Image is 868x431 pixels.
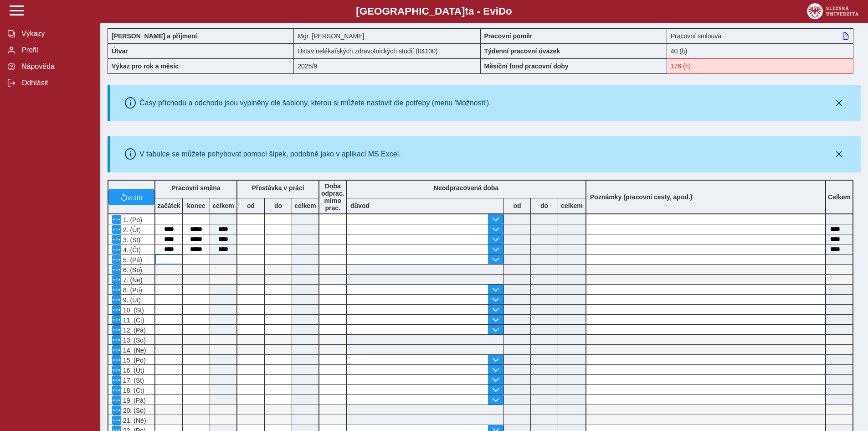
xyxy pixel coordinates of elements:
span: Výkazy [19,30,92,38]
span: 19. (Pá) [121,397,146,404]
button: Menu [112,215,121,224]
button: Menu [112,325,121,334]
b: celkem [558,202,586,209]
span: 17. (St) [121,377,144,384]
span: 11. (Čt) [121,317,144,324]
div: V tabulce se můžete pohybovat pomocí šipek, podobně jako v aplikaci MS Excel. [139,150,401,158]
button: Menu [112,345,121,354]
button: Menu [112,255,121,264]
span: 18. (Čt) [121,387,144,394]
b: Měsíční fond pracovní doby [484,62,569,70]
button: Menu [112,395,121,405]
span: Odhlásit [19,79,92,87]
b: začátek [155,202,182,209]
b: důvod [350,202,370,209]
div: Fond pracovní doby (176 h) a součet hodin (10:45 h) se neshodují! [667,58,853,74]
span: 20. (So) [121,407,146,414]
b: [PERSON_NAME] a příjmení [112,32,197,40]
b: Přestávka v práci [252,184,304,192]
b: do [265,202,292,209]
button: Menu [112,385,121,395]
span: 2. (Út) [121,226,141,234]
button: Menu [112,335,121,344]
b: Poznámky (pracovní cesty, apod.) [586,193,696,201]
b: celkem [210,202,236,209]
button: Menu [112,295,121,304]
button: Menu [112,275,121,284]
b: Celkem [828,193,851,201]
img: logo_web_su.png [807,3,858,19]
span: 7. (Ne) [121,276,143,284]
span: 9. (Út) [121,296,141,304]
span: 4. (Čt) [121,246,141,254]
button: Menu [112,355,121,364]
span: 14. (Ne) [121,347,146,354]
div: 40 (h) [667,43,853,58]
span: 16. (Út) [121,367,144,374]
button: Menu [112,235,121,244]
button: Menu [112,315,121,324]
span: 1. (Po) [121,216,142,223]
button: Menu [112,365,121,374]
button: Menu [112,375,121,384]
div: Mgr. [PERSON_NAME] [294,28,480,43]
button: Menu [112,405,121,415]
b: od [237,202,264,209]
b: konec [183,202,210,209]
span: 8. (Po) [121,286,142,294]
div: Časy příchodu a odchodu jsou vyplněny dle šablony, kterou si můžete nastavit dle potřeby (menu 'M... [139,99,491,107]
span: o [506,5,512,17]
b: [GEOGRAPHIC_DATA] a - Evi [27,5,841,17]
span: 12. (Pá) [121,327,146,334]
button: vrátit [108,189,154,205]
span: 10. (St) [121,306,144,314]
b: Pracovní poměr [484,32,533,40]
span: t [465,5,468,17]
b: od [504,202,530,209]
button: Menu [112,265,121,274]
button: Menu [112,305,121,314]
span: Nápověda [19,62,92,71]
b: Doba odprac. mimo prac. [321,182,344,212]
span: 21. (Ne) [121,417,146,424]
span: Profil [19,46,92,54]
button: Menu [112,415,121,425]
b: do [531,202,558,209]
b: Týdenní pracovní úvazek [484,47,560,55]
button: Menu [112,225,121,234]
b: Neodpracovaná doba [434,184,498,192]
b: celkem [292,202,318,209]
span: 6. (So) [121,266,142,274]
span: vrátit [128,193,143,201]
b: Výkaz pro rok a měsíc [112,62,179,70]
span: 5. (Pá) [121,256,142,264]
button: Menu [112,245,121,254]
span: 13. (So) [121,337,146,344]
div: Pracovní smlouva [667,28,853,43]
div: 2025/9 [294,58,480,74]
button: Menu [112,285,121,294]
span: 3. (St) [121,236,140,244]
b: Pracovní směna [171,184,220,192]
span: D [498,5,506,17]
b: Útvar [112,47,128,55]
span: 15. (Po) [121,357,146,364]
div: Ústav nelékařských zdravotnických studií (04100) [294,43,480,58]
